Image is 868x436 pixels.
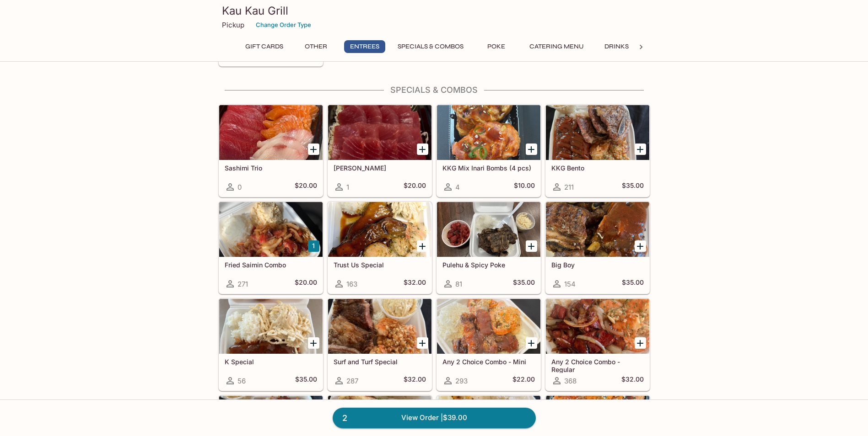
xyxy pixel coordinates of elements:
[225,261,317,269] h5: Fried Saimin Combo
[551,261,644,269] h5: Big Boy
[225,164,317,172] h5: Sashimi Trio
[225,358,317,366] h5: K Special
[252,18,315,32] button: Change Order Type
[417,240,428,252] button: Add Trust Us Special
[635,240,646,252] button: Add Big Boy
[514,181,535,192] h5: $10.00
[437,105,540,160] div: KKG Mix Inari Bombs (4 pcs)
[622,181,644,192] h5: $35.00
[328,202,431,257] div: Trust Us Special
[437,202,540,257] div: Pulehu & Spicy Poke
[219,202,323,257] div: Fried Saimin Combo
[455,183,460,191] span: 4
[635,337,646,349] button: Add Any 2 Choice Combo - Regular
[476,40,517,53] button: Poke
[545,202,650,294] a: Big Boy154$35.00
[334,164,426,172] h5: [PERSON_NAME]
[295,375,317,386] h5: $35.00
[546,299,649,354] div: Any 2 Choice Combo - Regular
[219,298,323,391] a: K Special56$35.00
[333,408,536,428] a: 2View Order |$39.00
[219,202,323,294] a: Fried Saimin Combo271$20.00
[308,240,319,252] button: Add Fried Saimin Combo
[393,40,469,53] button: Specials & Combos
[346,280,357,288] span: 163
[404,181,426,192] h5: $20.00
[512,375,535,386] h5: $22.00
[526,337,537,349] button: Add Any 2 Choice Combo - Mini
[334,261,426,269] h5: Trust Us Special
[337,412,353,425] span: 2
[526,144,537,155] button: Add KKG Mix Inari Bombs (4 pcs)
[417,337,428,349] button: Add Surf and Turf Special
[545,105,650,197] a: KKG Bento211$35.00
[442,164,535,172] h5: KKG Mix Inari Bombs (4 pcs)
[596,40,637,53] button: Drinks
[564,377,577,385] span: 368
[564,280,576,288] span: 154
[513,278,535,289] h5: $35.00
[404,375,426,386] h5: $32.00
[346,183,349,191] span: 1
[344,40,385,53] button: Entrees
[295,181,317,192] h5: $20.00
[546,202,649,257] div: Big Boy
[237,280,248,288] span: 271
[455,377,468,385] span: 293
[346,377,358,385] span: 287
[404,278,426,289] h5: $32.00
[442,261,535,269] h5: Pulehu & Spicy Poke
[621,375,644,386] h5: $32.00
[442,358,535,366] h5: Any 2 Choice Combo - Mini
[222,21,244,29] p: Pickup
[328,298,432,391] a: Surf and Turf Special287$32.00
[455,280,462,288] span: 81
[328,299,431,354] div: Surf and Turf Special
[240,40,288,53] button: Gift Cards
[328,105,431,160] div: Ahi Sashimi
[219,105,323,197] a: Sashimi Trio0$20.00
[545,298,650,391] a: Any 2 Choice Combo - Regular368$32.00
[328,105,432,197] a: [PERSON_NAME]1$20.00
[222,4,647,18] h3: Kau Kau Grill
[551,164,644,172] h5: KKG Bento
[526,240,537,252] button: Add Pulehu & Spicy Poke
[551,358,644,373] h5: Any 2 Choice Combo - Regular
[334,358,426,366] h5: Surf and Turf Special
[218,85,650,95] h4: Specials & Combos
[237,183,242,191] span: 0
[219,105,323,160] div: Sashimi Trio
[308,337,319,349] button: Add K Special
[437,105,541,197] a: KKG Mix Inari Bombs (4 pcs)4$10.00
[437,298,541,391] a: Any 2 Choice Combo - Mini293$22.00
[524,40,589,53] button: Catering Menu
[219,299,323,354] div: K Special
[308,144,319,155] button: Add Sashimi Trio
[328,202,432,294] a: Trust Us Special163$32.00
[437,299,540,354] div: Any 2 Choice Combo - Mini
[622,278,644,289] h5: $35.00
[237,377,246,385] span: 56
[546,105,649,160] div: KKG Bento
[564,183,574,191] span: 211
[417,144,428,155] button: Add Ahi Sashimi
[295,278,317,289] h5: $20.00
[437,202,541,294] a: Pulehu & Spicy Poke81$35.00
[296,40,337,53] button: Other
[635,144,646,155] button: Add KKG Bento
